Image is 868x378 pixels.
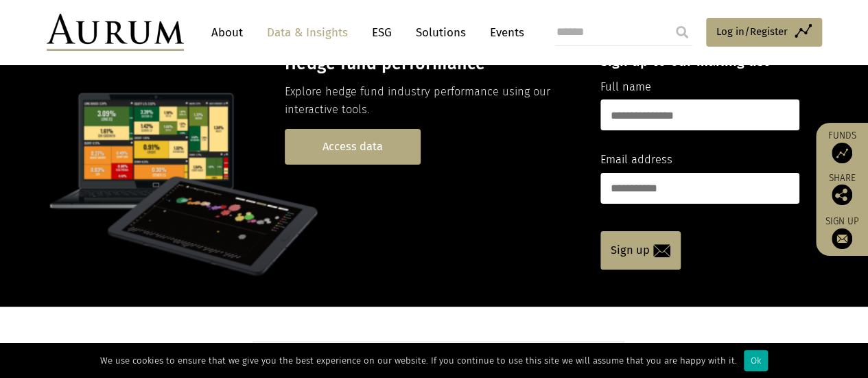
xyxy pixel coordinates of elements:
span: Log in/Register [716,23,788,40]
a: Sign up [600,231,681,270]
img: Sign up to our newsletter [832,228,852,249]
img: Share this post [832,185,852,205]
a: Events [483,20,524,45]
img: email-icon [653,244,670,257]
label: Email address [600,151,672,169]
a: ESG [365,20,399,45]
p: Explore hedge fund industry performance using our interactive tools. [285,83,576,119]
label: Full name [600,78,651,96]
a: Solutions [409,20,473,45]
a: Data & Insights [260,20,355,45]
div: Share [823,174,861,205]
div: Ok [744,350,768,371]
img: Access Funds [832,143,852,163]
input: Submit [668,19,696,46]
a: Sign up [823,215,861,249]
img: Aurum [47,14,184,51]
a: Log in/Register [706,18,822,47]
a: About [204,20,250,45]
a: Funds [823,130,861,163]
a: Access data [285,129,421,164]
